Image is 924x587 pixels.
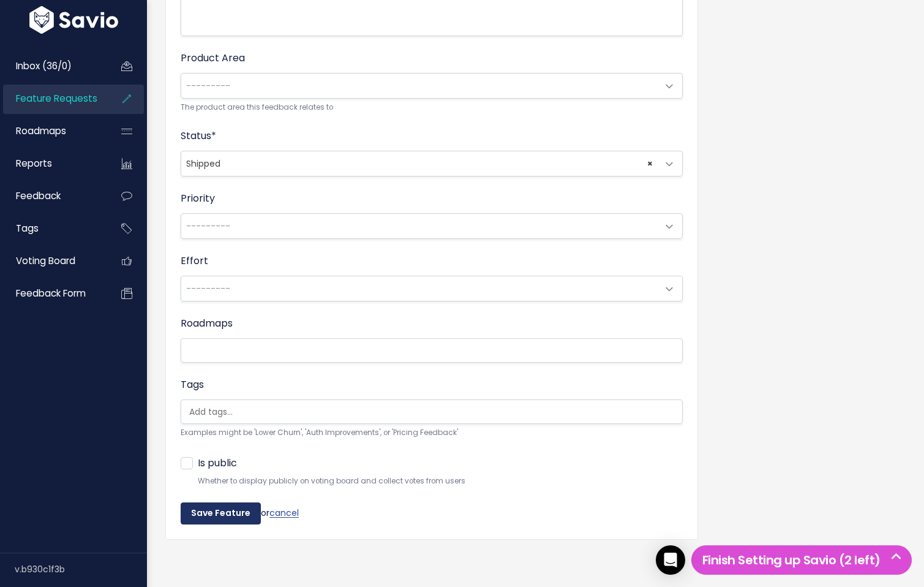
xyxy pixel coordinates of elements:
[181,51,245,66] label: Product Area
[3,52,102,80] a: Inbox (36/0)
[16,157,52,170] span: Reports
[3,85,102,113] a: Feature Requests
[181,151,683,176] span: Shipped
[3,247,102,275] a: Voting Board
[3,214,102,243] a: Tags
[181,316,233,331] label: Roadmaps
[16,124,66,137] span: Roadmaps
[181,377,204,392] label: Tags
[16,287,86,300] span: Feedback form
[181,151,658,176] span: Shipped
[3,150,102,178] a: Reports
[16,222,39,235] span: Tags
[198,455,237,472] label: Is public
[656,545,685,575] div: Open Intercom Messenger
[3,182,102,210] a: Feedback
[16,59,72,72] span: Inbox (36/0)
[3,117,102,145] a: Roadmaps
[181,101,683,114] small: The product area this feedback relates to
[198,475,683,488] small: Whether to display publicly on voting board and collect votes from users
[181,254,208,268] label: Effort
[181,129,216,143] label: Status
[16,189,61,202] span: Feedback
[181,191,215,206] label: Priority
[26,6,121,34] img: logo-white.9d6f32f41409.svg
[186,220,230,232] span: ---------
[647,151,653,176] span: ×
[186,80,230,92] span: ---------
[15,553,147,585] div: v.b930c1f3b
[16,92,97,105] span: Feature Requests
[186,282,230,295] span: ---------
[697,551,906,569] h5: Finish Setting up Savio (2 left)
[269,507,299,519] a: cancel
[181,502,261,525] input: Save Feature
[16,254,75,267] span: Voting Board
[184,406,685,418] input: Add tags...
[3,279,102,308] a: Feedback form
[181,426,683,439] small: Examples might be 'Lower Churn', 'Auth Improvements', or 'Pricing Feedback'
